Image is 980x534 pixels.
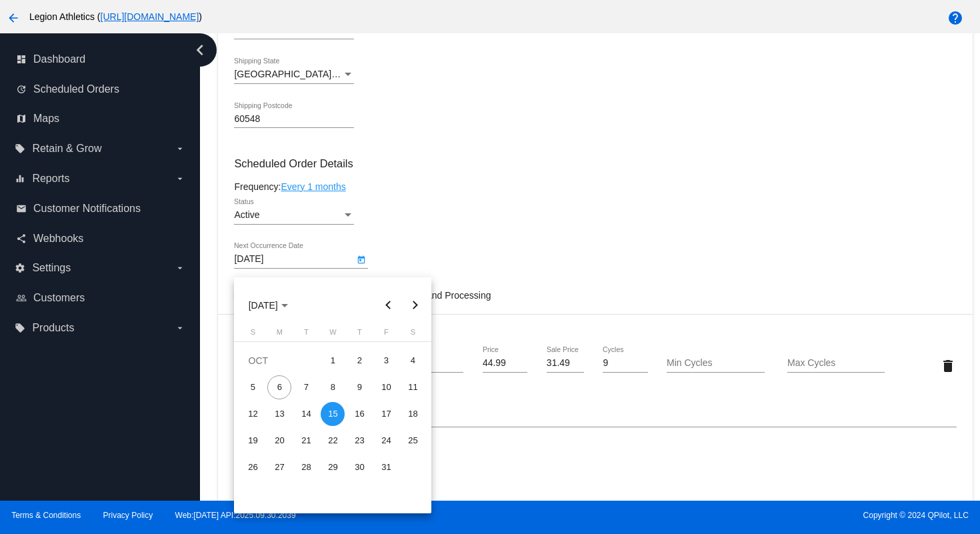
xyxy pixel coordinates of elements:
td: October 5, 2025 [239,374,266,401]
div: 29 [321,455,345,479]
td: October 18, 2025 [399,401,426,427]
td: OCT [239,347,319,374]
div: 22 [321,429,345,453]
td: October 11, 2025 [399,374,426,401]
td: October 30, 2025 [346,454,373,481]
div: 14 [294,402,318,426]
div: 6 [267,375,291,399]
td: October 26, 2025 [239,454,266,481]
td: October 21, 2025 [293,427,319,454]
td: October 22, 2025 [319,427,346,454]
th: Tuesday [293,328,319,341]
td: October 2, 2025 [346,347,373,374]
div: 23 [347,429,371,453]
span: [DATE] [249,300,288,311]
div: 9 [347,375,371,399]
td: October 27, 2025 [266,454,293,481]
td: October 3, 2025 [373,347,399,374]
div: 27 [267,455,291,479]
td: October 29, 2025 [319,454,346,481]
th: Wednesday [319,328,346,341]
td: October 8, 2025 [319,374,346,401]
div: 10 [374,375,398,399]
div: 7 [294,375,318,399]
div: 3 [374,349,398,373]
div: 1 [321,349,345,373]
th: Thursday [346,328,373,341]
td: October 25, 2025 [399,427,426,454]
th: Monday [266,328,293,341]
td: October 23, 2025 [346,427,373,454]
button: Choose month and year [238,292,299,319]
td: October 14, 2025 [293,401,319,427]
div: 30 [347,455,371,479]
div: 28 [294,455,318,479]
div: 11 [401,375,425,399]
td: October 7, 2025 [293,374,319,401]
div: 12 [241,402,265,426]
td: October 17, 2025 [373,401,399,427]
td: October 15, 2025 [319,401,346,427]
td: October 12, 2025 [239,401,266,427]
td: October 6, 2025 [266,374,293,401]
div: 21 [294,429,318,453]
div: 17 [374,402,398,426]
td: October 10, 2025 [373,374,399,401]
div: 19 [241,429,265,453]
td: October 31, 2025 [373,454,399,481]
div: 4 [401,349,425,373]
td: October 9, 2025 [346,374,373,401]
div: 2 [347,349,371,373]
button: Previous month [375,292,401,319]
td: October 13, 2025 [266,401,293,427]
div: 15 [321,402,345,426]
div: 31 [374,455,398,479]
div: 13 [267,402,291,426]
div: 5 [241,375,265,399]
div: 20 [267,429,291,453]
div: 8 [321,375,345,399]
td: October 28, 2025 [293,454,319,481]
td: October 19, 2025 [239,427,266,454]
th: Sunday [239,328,266,341]
th: Friday [373,328,399,341]
td: October 1, 2025 [319,347,346,374]
button: Next month [401,292,428,319]
div: 24 [374,429,398,453]
th: Saturday [399,328,426,341]
td: October 16, 2025 [346,401,373,427]
td: October 24, 2025 [373,427,399,454]
td: October 4, 2025 [399,347,426,374]
td: October 20, 2025 [266,427,293,454]
div: 18 [401,402,425,426]
div: 25 [401,429,425,453]
div: 16 [347,402,371,426]
div: 26 [241,455,265,479]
